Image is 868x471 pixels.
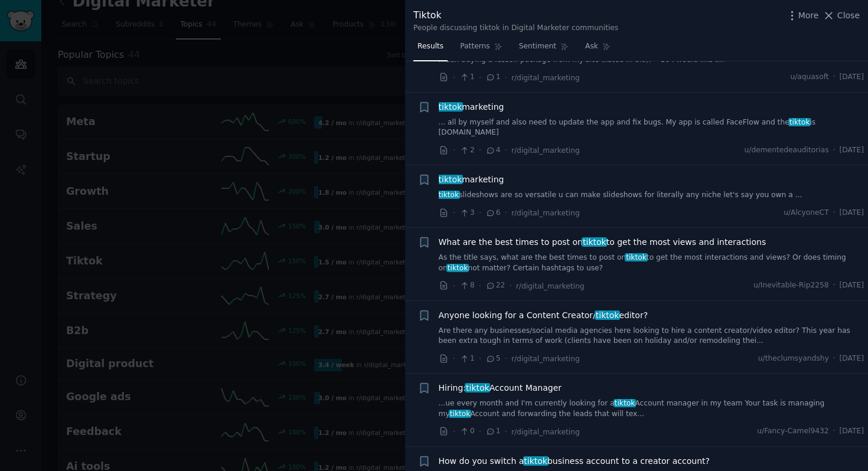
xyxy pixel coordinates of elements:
span: r/digital_marketing [511,428,580,436]
span: u/Inevitable-Rip2258 [753,280,829,291]
span: 3 [459,208,474,218]
span: 8 [459,280,474,291]
button: More [786,9,819,22]
a: Ask [581,37,615,61]
a: Are there any businesses/social media agencies here looking to hire a content creator/video edito... [439,326,864,346]
span: · [505,426,507,438]
span: · [479,426,481,438]
span: · [479,144,481,156]
span: marketing [439,101,504,113]
span: tiktok [446,264,469,272]
span: · [509,280,511,292]
span: What are the best times to post on to get the most views and interactions [439,236,766,248]
span: 0 [459,426,474,437]
span: tiktok [614,399,636,407]
span: Close [837,9,860,22]
span: · [479,71,481,84]
span: tiktok [438,191,460,199]
span: [DATE] [840,145,864,156]
span: 2 [459,145,474,156]
span: · [453,426,455,438]
span: r/digital_marketing [516,282,585,290]
div: Tiktok [413,8,618,23]
span: Anyone looking for a Content Creator/ editor? [439,309,648,322]
span: 1 [459,72,474,83]
span: tiktok [595,310,620,320]
span: · [833,426,836,437]
span: tiktok [465,383,490,392]
a: Results [413,37,448,61]
span: Hiring: Account Manager [439,382,562,394]
a: Patterns [456,37,506,61]
span: r/digital_marketing [511,355,580,363]
span: · [453,207,455,219]
span: · [833,354,836,364]
span: · [833,145,836,156]
span: u/Fancy-Camel9432 [757,426,828,437]
span: · [505,207,507,219]
span: u/dementedeauditorias [744,145,828,156]
span: · [505,144,507,156]
span: [DATE] [840,354,864,364]
span: 4 [485,145,500,156]
a: Anyone looking for a Content Creator/tiktokeditor? [439,309,648,322]
span: r/digital_marketing [511,74,580,82]
div: People discussing tiktok in Digital Marketer communities [413,23,618,34]
span: marketing [439,174,504,186]
span: 1 [459,354,474,364]
span: u/aquasoft [790,72,828,83]
span: tiktok [523,456,549,466]
span: r/digital_marketing [511,146,580,155]
span: 1 [485,426,500,437]
a: What are the best times to post ontiktokto get the most views and interactions [439,236,766,248]
span: · [453,280,455,292]
span: [DATE] [840,208,864,218]
span: · [453,144,455,156]
a: Sentiment [515,37,573,61]
span: 5 [485,354,500,364]
span: · [505,71,507,84]
span: · [505,352,507,365]
span: u/theclumsyandshy [758,354,829,364]
span: tiktok [438,175,463,184]
span: More [798,9,819,22]
span: [DATE] [840,280,864,291]
span: Patterns [460,41,490,52]
span: Results [417,41,443,52]
span: tiktok [582,237,607,247]
span: [DATE] [840,72,864,83]
span: · [479,280,481,292]
span: · [479,207,481,219]
a: Hiring:tiktokAccount Manager [439,382,562,394]
span: r/digital_marketing [511,209,580,217]
a: tiktokmarketing [439,101,504,113]
span: tiktok [449,410,471,418]
span: 22 [485,280,505,291]
a: How do you switch atiktokbusiness account to a creator account? [439,455,710,467]
span: · [453,352,455,365]
a: tiktokmarketing [439,174,504,186]
span: 6 [485,208,500,218]
button: Close [823,9,860,22]
a: ... all by myself and also need to update the app and fix bugs. My app is called FaceFlow and the... [439,117,864,138]
span: How do you switch a business account to a creator account? [439,455,710,467]
span: tiktok [625,253,647,261]
span: · [833,72,836,83]
span: [DATE] [840,426,864,437]
span: · [453,71,455,84]
span: · [833,280,836,291]
span: tiktok [438,102,463,112]
span: 1 [485,72,500,83]
span: Ask [585,41,598,52]
span: · [479,352,481,365]
span: · [833,208,836,218]
span: tiktok [788,118,811,126]
span: Sentiment [519,41,556,52]
a: As the title says, what are the best times to post ontiktokto get the most interactions and views... [439,253,864,273]
a: tiktokslideshows are so versatile u can make slideshows for literally any niche let's say you own... [439,190,864,201]
span: u/AlcyoneCT [784,208,829,218]
a: ...ue every month and I'm currently looking for atiktokAccount manager in my team Your task is ma... [439,398,864,419]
